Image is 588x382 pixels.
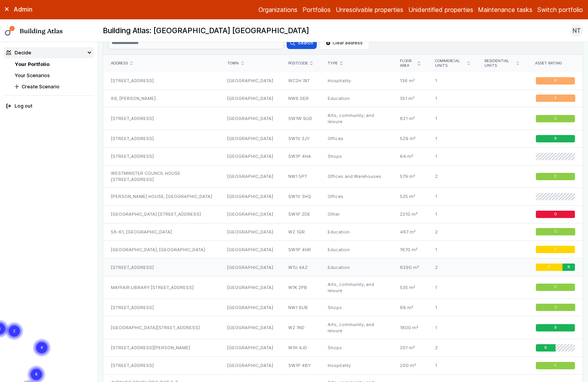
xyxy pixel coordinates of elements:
div: Arts, community, and leisure [320,107,393,130]
div: 1 [428,130,477,147]
div: 1 [428,316,477,339]
div: NW8 0ER [281,90,320,107]
div: SW1V 3HQ [281,188,320,206]
div: W1H 4JD [281,339,320,357]
a: [STREET_ADDRESS][GEOGRAPHIC_DATA]W1U 4AZEducation6290 m²2DB [103,259,583,276]
div: Floor area [400,59,420,69]
div: [STREET_ADDRESS] [103,259,220,276]
div: [GEOGRAPHIC_DATA] [220,90,280,107]
div: Residential units [484,59,519,69]
div: 1670 m² [393,241,428,259]
div: [GEOGRAPHIC_DATA] [220,72,280,90]
span: C [554,230,557,235]
div: Postcode [288,61,313,66]
div: 2 [428,339,477,357]
a: Maintenance tasks [478,5,532,14]
div: [GEOGRAPHIC_DATA] [220,205,280,223]
a: Unresolvable properties [336,5,403,14]
div: SW1P 4HR [281,241,320,259]
a: [PERSON_NAME] HOUSE, [GEOGRAPHIC_DATA][GEOGRAPHIC_DATA]SW1V 3HQOffices525 m²1 [103,188,583,206]
a: [GEOGRAPHIC_DATA] [STREET_ADDRESS][GEOGRAPHIC_DATA]SW1P 2DEOther2210 m²1G [103,205,583,223]
div: Education [320,259,393,276]
div: 467 m² [393,223,428,241]
div: [GEOGRAPHIC_DATA] [220,339,280,357]
div: 64 m² [393,147,428,165]
div: W2 1QR [281,223,320,241]
div: Hospitality [320,72,393,90]
div: [GEOGRAPHIC_DATA] [220,223,280,241]
span: C [554,285,557,290]
span: C [554,363,557,368]
div: SW1W 9UD [281,107,320,130]
a: Your Portfolio [15,61,49,67]
div: Shops [320,339,393,357]
a: 86, [PERSON_NAME][GEOGRAPHIC_DATA]NW8 0EREducation351 m²1E [103,90,583,107]
div: WC2H 7AT [281,72,320,90]
div: [STREET_ADDRESS] [103,357,220,374]
div: [GEOGRAPHIC_DATA] [STREET_ADDRESS] [103,205,220,223]
div: [GEOGRAPHIC_DATA][STREET_ADDRESS] [103,316,220,339]
div: Hospitality [320,357,393,374]
span: D [548,265,551,270]
div: WESTMINSTER COUNCIL HOUSE [STREET_ADDRESS] [103,165,220,188]
summary: Decide [4,47,94,58]
span: C [554,174,557,179]
div: 579 m² [393,165,428,188]
div: Other [320,205,393,223]
span: B [568,265,570,270]
div: [PERSON_NAME] HOUSE, [GEOGRAPHIC_DATA] [103,188,220,206]
div: 1 [428,357,477,374]
div: 2 [428,223,477,241]
div: W1U 4AZ [281,259,320,276]
a: [STREET_ADDRESS][GEOGRAPHIC_DATA]SW1P 4HAShops64 m²1 [103,147,583,165]
div: 1 [428,299,477,316]
h2: Building Atlas: [GEOGRAPHIC_DATA] [GEOGRAPHIC_DATA] [103,26,309,36]
a: Organizations [258,5,297,14]
span: NT [573,26,581,35]
button: Create Scenario [12,81,94,92]
a: 58-61, [GEOGRAPHIC_DATA][GEOGRAPHIC_DATA]W2 1QREducation467 m²2C [103,223,583,241]
button: NT [571,24,583,37]
div: SW1P 4BY [281,357,320,374]
div: Decide [6,49,31,56]
div: Offices [320,130,393,147]
span: C [554,305,557,310]
div: [GEOGRAPHIC_DATA] [220,147,280,165]
a: [STREET_ADDRESS][PERSON_NAME][GEOGRAPHIC_DATA]W1H 4JDShops201 m²2B [103,339,583,357]
div: 535 m² [393,276,428,299]
div: 136 m² [393,72,428,90]
a: [STREET_ADDRESS][GEOGRAPHIC_DATA]SW1P 4BYHospitality200 m²1C [103,357,583,374]
img: main-0bbd2752.svg [5,26,15,36]
div: Asset rating [535,61,575,66]
div: MAYFAIR LIBRARY [STREET_ADDRESS] [103,276,220,299]
div: 2 [428,259,477,276]
span: B [554,325,557,330]
a: [STREET_ADDRESS][GEOGRAPHIC_DATA]SW1V 3JYOffices529 m²1B [103,130,583,147]
div: [GEOGRAPHIC_DATA] [220,107,280,130]
div: Commercial units [435,59,470,69]
div: Arts, community, and leisure [320,316,393,339]
span: E [554,96,557,101]
a: Portfolios [302,5,331,14]
a: [STREET_ADDRESS][GEOGRAPHIC_DATA]NW1 6UBShops68 m²1C [103,299,583,316]
div: [GEOGRAPHIC_DATA] [220,241,280,259]
a: WESTMINSTER COUNCIL HOUSE [STREET_ADDRESS][GEOGRAPHIC_DATA]NW1 5PTOffices and Warehouses579 m²2C [103,165,583,188]
div: [GEOGRAPHIC_DATA] [220,357,280,374]
div: [GEOGRAPHIC_DATA] [220,316,280,339]
span: B [554,136,557,141]
div: [GEOGRAPHIC_DATA] [220,259,280,276]
button: Log out [4,101,94,112]
div: SW1P 2DE [281,205,320,223]
a: [GEOGRAPHIC_DATA], [GEOGRAPHIC_DATA][GEOGRAPHIC_DATA]SW1P 4HREducation1670 m²1D [103,241,583,259]
span: D [554,247,557,252]
div: W2 1ND [281,316,320,339]
div: Education [320,223,393,241]
div: NW1 6UB [281,299,320,316]
div: [STREET_ADDRESS] [103,299,220,316]
div: SW1P 4HA [281,147,320,165]
a: [GEOGRAPHIC_DATA][STREET_ADDRESS][GEOGRAPHIC_DATA]W2 1NDArts, community, and leisure1800 m²1B [103,316,583,339]
div: 68 m² [393,299,428,316]
button: Clear address [319,36,370,49]
span: B [544,345,547,350]
div: 1 [428,90,477,107]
